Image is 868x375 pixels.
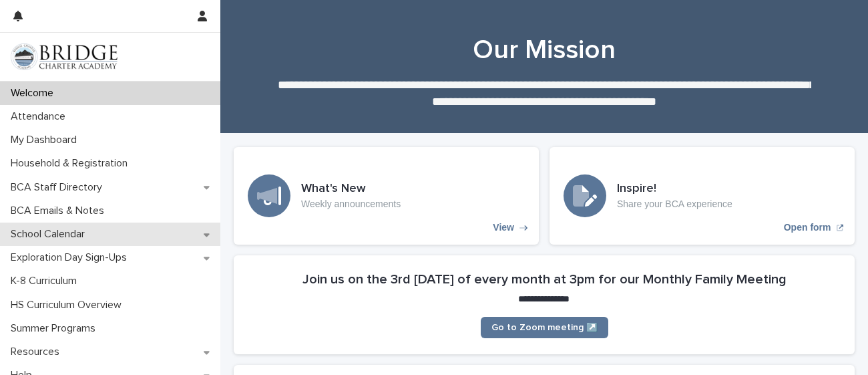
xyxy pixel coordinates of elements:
[5,346,70,358] p: Resources
[481,317,608,338] a: Go to Zoom meeting ↗️
[234,34,855,66] h1: Our Mission
[5,205,115,217] p: BCA Emails & Notes
[302,271,787,287] h2: Join us on the 3rd [DATE] of every month at 3pm for our Monthly Family Meeting
[301,199,401,210] p: Weekly announcements
[5,299,132,311] p: HS Curriculum Overview
[5,251,138,264] p: Exploration Day Sign-Ups
[550,147,855,245] a: Open form
[5,134,87,146] p: My Dashboard
[5,181,113,194] p: BCA Staff Directory
[234,147,539,245] a: View
[5,275,87,287] p: K-8 Curriculum
[491,323,598,332] span: Go to Zoom meeting ↗️
[5,322,106,335] p: Summer Programs
[5,157,138,170] p: Household & Registration
[5,228,95,241] p: School Calendar
[5,110,76,123] p: Attendance
[617,199,732,210] p: Share your BCA experience
[5,87,64,100] p: Welcome
[493,222,514,233] p: View
[301,182,401,197] h3: What's New
[617,182,732,197] h3: Inspire!
[784,222,831,233] p: Open form
[11,43,118,70] img: V1C1m3IdTEidaUdm9Hs0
